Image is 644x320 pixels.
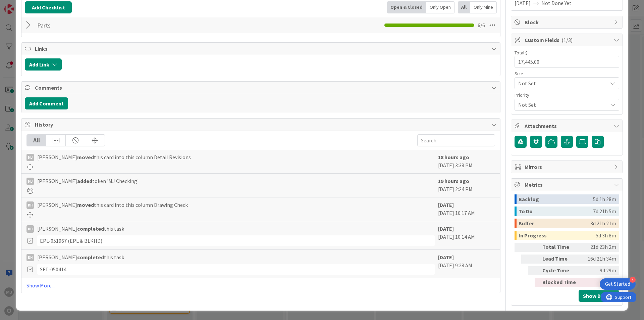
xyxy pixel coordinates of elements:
[426,1,454,13] div: Only Open
[579,290,619,302] button: Show Details
[438,253,495,275] div: [DATE] 9:28 AM
[26,154,34,161] div: MJ
[542,266,579,275] div: Cycle Time
[37,201,188,209] span: [PERSON_NAME] this card into this column Drawing Check
[26,201,34,209] div: DH
[35,84,488,92] span: Comments
[600,278,636,290] div: Open Get Started checklist, remaining modules: 4
[438,201,495,218] div: [DATE] 10:17 AM
[77,201,94,208] b: moved
[77,154,94,161] b: moved
[37,225,124,233] span: [PERSON_NAME] this task
[37,264,435,275] div: SFT-050414
[515,50,528,56] label: Total $
[35,19,186,31] input: Add Checklist...
[518,79,604,88] span: Not Set
[14,1,31,9] span: Support
[25,1,72,13] button: Add Checklist
[582,278,616,287] div: 0m
[582,255,616,264] div: 16d 21h 34m
[438,177,495,194] div: [DATE] 2:24 PM
[590,219,616,228] div: 3d 21h 21m
[542,243,579,252] div: Total Time
[630,277,636,283] div: 4
[519,194,593,204] div: Backlog
[605,281,630,287] div: Get Started
[37,235,435,246] div: EPL-051967 (EPL & BLKHD)
[37,253,124,261] span: [PERSON_NAME] this task
[438,225,454,232] b: [DATE]
[542,255,579,264] div: Lead Time
[525,181,610,189] span: Metrics
[26,178,34,185] div: MJ
[525,18,610,26] span: Block
[525,122,610,130] span: Attachments
[458,1,470,13] div: All
[593,194,616,204] div: 5d 1h 28m
[438,225,495,246] div: [DATE] 10:14 AM
[26,281,495,289] a: Show More...
[438,153,495,170] div: [DATE] 3:38 PM
[542,278,579,287] div: Blocked Time
[525,36,610,44] span: Custom Fields
[27,135,46,146] div: All
[593,207,616,216] div: 7d 21h 5m
[438,178,469,184] b: 19 hours ago
[515,71,619,76] div: Size
[77,225,104,232] b: completed
[582,243,616,252] div: 21d 23h 2m
[596,231,616,240] div: 5d 3h 8m
[26,254,34,261] div: DH
[470,1,497,13] div: Only Mine
[77,254,104,261] b: completed
[438,201,454,208] b: [DATE]
[417,134,495,146] input: Search...
[518,100,604,109] span: Not Set
[519,231,596,240] div: In Progress
[387,1,426,13] div: Open & Closed
[25,97,68,109] button: Add Comment
[519,207,593,216] div: To Do
[26,225,34,233] div: DH
[525,163,610,171] span: Mirrors
[37,153,191,161] span: [PERSON_NAME] this card into this column Detail Revisions
[519,219,590,228] div: Buffer
[77,178,92,184] b: added
[37,177,139,185] span: [PERSON_NAME] token 'MJ Checking'
[25,58,62,71] button: Add Link
[35,121,488,129] span: History
[35,45,488,53] span: Links
[561,37,573,43] span: ( 1/3 )
[582,266,616,275] div: 9d 29m
[438,254,454,261] b: [DATE]
[478,21,485,29] span: 6 / 6
[515,93,619,97] div: Priority
[438,154,469,161] b: 18 hours ago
